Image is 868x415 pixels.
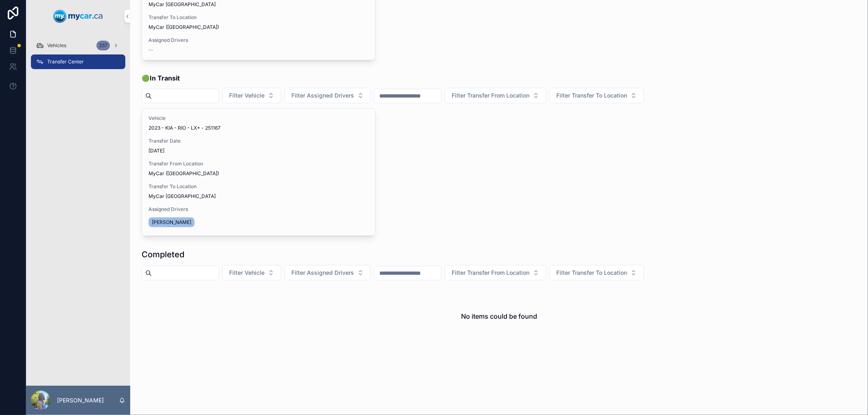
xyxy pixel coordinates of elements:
span: MyCar [GEOGRAPHIC_DATA] [149,193,216,200]
span: Filter Transfer To Location [556,91,627,100]
h1: Completed [142,249,184,260]
span: Filter Transfer From Location [452,91,529,100]
span: 🟢 [142,73,180,83]
img: App logo [53,10,103,23]
span: Vehicles [47,42,66,49]
button: Select Button [549,265,644,280]
h2: No items could be found [461,311,537,321]
span: Filter Transfer To Location [556,269,627,277]
span: Transfer To Location [149,183,369,190]
button: Select Button [549,88,644,103]
button: Select Button [445,88,546,103]
p: [PERSON_NAME] [57,396,104,404]
span: [PERSON_NAME] [152,219,191,226]
a: Vehicles337 [31,38,125,53]
span: Filter Transfer From Location [452,269,529,277]
button: Select Button [222,88,281,103]
span: Filter Vehicle [229,269,265,277]
span: Assigned Drivers [149,37,369,43]
span: Filter Assigned Drivers [291,269,354,277]
div: scrollable content [26,33,130,80]
span: Assigned Drivers [149,206,369,213]
a: Transfer Center [31,54,125,69]
button: Select Button [445,265,546,280]
span: MyCar [GEOGRAPHIC_DATA] [149,1,216,8]
button: Select Button [284,265,371,280]
span: Filter Assigned Drivers [291,91,354,100]
div: 337 [96,41,110,50]
button: Select Button [222,265,281,280]
span: Transfer Center [47,59,84,65]
span: [DATE] [149,148,369,154]
span: 2023 - KIA - RIO - LX+ - 251167 [149,125,221,131]
span: MyCar ([GEOGRAPHIC_DATA]) [149,170,219,177]
strong: In Transit [150,74,180,82]
span: MyCar ([GEOGRAPHIC_DATA]) [149,24,219,30]
span: Transfer To Location [149,14,369,21]
button: Select Button [284,88,371,103]
a: Vehicle2023 - KIA - RIO - LX+ - 251167Transfer Date[DATE]Transfer From LocationMyCar ([GEOGRAPHIC... [142,108,376,236]
span: Transfer From Location [149,161,369,167]
span: -- [149,47,153,53]
span: Transfer Date [149,138,369,144]
span: Vehicle [149,115,369,122]
span: Filter Vehicle [229,91,265,100]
